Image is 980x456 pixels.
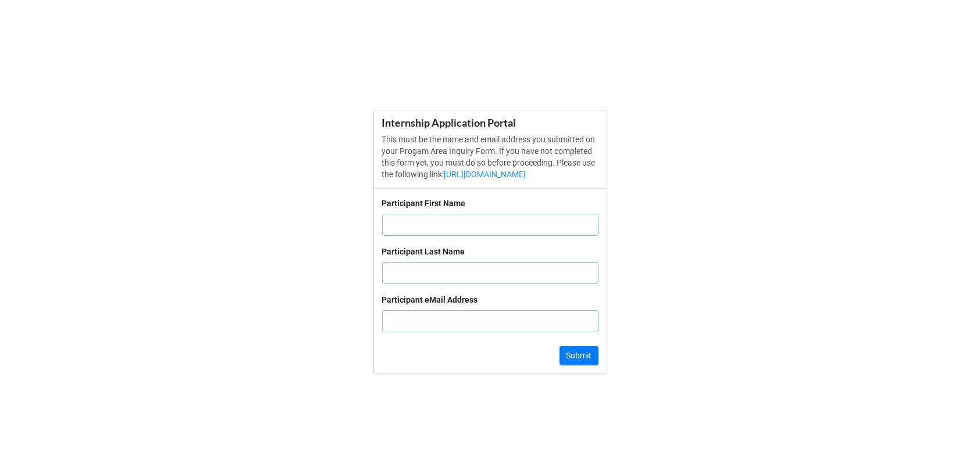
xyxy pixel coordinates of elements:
a: [URL][DOMAIN_NAME] [444,170,526,179]
div: Participant eMail Address [382,293,478,306]
div: Participant Last Name [382,245,465,258]
div: Internship Application Portal [382,116,598,130]
p: This must be the name and email address you submitted on your Progam Area Inquiry Form. If you ha... [382,134,598,180]
div: Participant First Name [382,197,466,210]
button: Submit [560,346,598,366]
